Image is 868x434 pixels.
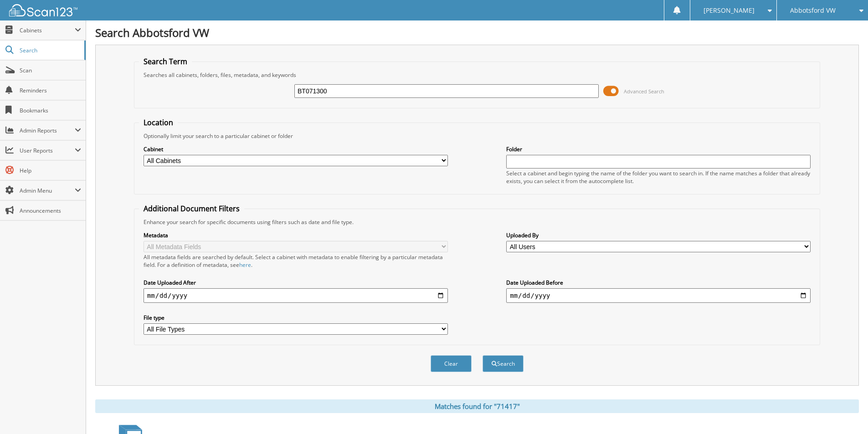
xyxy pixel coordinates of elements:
[790,8,836,13] span: Abbotsford VW
[20,127,75,134] span: Admin Reports
[139,132,815,140] div: Optionally limit your search to a particular cabinet or folder
[144,231,448,239] label: Metadata
[139,56,192,66] legend: Search Term
[144,314,448,322] label: File type
[20,167,81,174] span: Help
[822,390,868,434] iframe: Chat Widget
[506,231,811,239] label: Uploaded By
[144,279,448,286] label: Date Uploaded After
[624,88,664,95] span: Advanced Search
[20,187,75,194] span: Admin Menu
[95,25,859,40] h1: Search Abbotsford VW
[95,399,859,413] div: Matches found for "71417"
[506,145,811,153] label: Folder
[506,279,811,286] label: Date Uploaded Before
[506,169,811,185] div: Select a cabinet and begin typing the name of the folder you want to search in. If the name match...
[139,204,244,214] legend: Additional Document Filters
[20,87,81,94] span: Reminders
[20,26,75,34] span: Cabinets
[483,355,524,372] button: Search
[144,145,448,153] label: Cabinet
[20,207,81,214] span: Announcements
[20,46,80,54] span: Search
[20,107,81,114] span: Bookmarks
[144,288,448,303] input: start
[139,71,815,79] div: Searches all cabinets, folders, files, metadata, and keywords
[144,253,448,269] div: All metadata fields are searched by default. Select a cabinet with metadata to enable filtering b...
[239,261,251,269] a: here
[139,218,815,226] div: Enhance your search for specific documents using filters such as date and file type.
[704,8,755,13] span: [PERSON_NAME]
[9,4,77,16] img: scan123-logo-white.svg
[506,288,811,303] input: end
[20,66,81,74] span: Scan
[431,355,472,372] button: Clear
[139,117,178,128] legend: Location
[20,147,75,154] span: User Reports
